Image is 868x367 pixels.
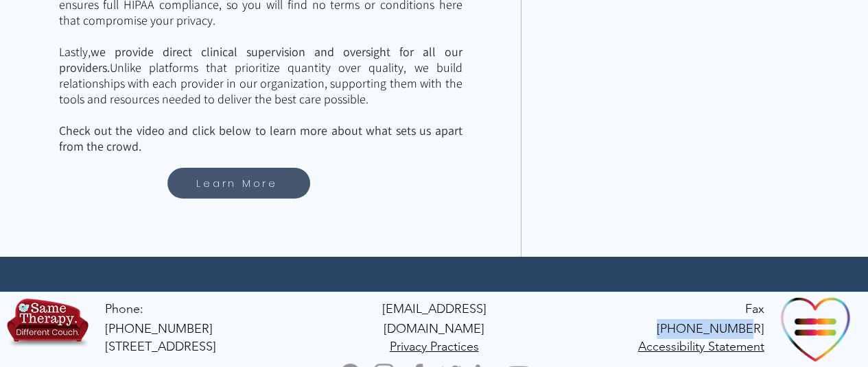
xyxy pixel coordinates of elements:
[59,123,462,154] span: Check out the video and click below to learn more about what sets us apart from the crowd.
[105,301,213,336] a: Phone: [PHONE_NUMBER]
[638,338,764,354] a: Accessibility Statement
[59,44,462,75] span: we provide direct clinical supervision and oversight for all our providers.
[167,168,310,199] a: Learn More
[196,175,278,191] span: Learn More
[105,339,216,354] span: [STREET_ADDRESS]
[4,296,91,356] img: TBH.US
[390,339,479,354] span: Privacy Practices
[779,292,853,366] img: Ally Organization
[638,339,764,354] span: Accessibility Statement
[390,338,479,354] a: Privacy Practices
[382,301,486,336] span: [EMAIL_ADDRESS][DOMAIN_NAME]
[382,301,486,336] a: [EMAIL_ADDRESS][DOMAIN_NAME]
[59,44,462,107] span: Lastly, Unlike platforms that prioritize quantity over quality, we build relationships with each ...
